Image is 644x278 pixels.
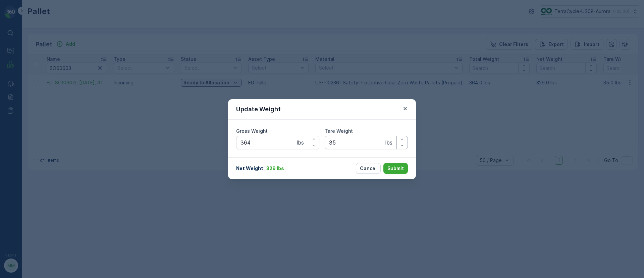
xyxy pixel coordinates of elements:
[387,165,404,172] p: Submit
[383,163,408,174] button: Submit
[236,128,268,134] label: Gross Weight
[236,165,265,172] p: Net Weight :
[297,138,304,147] p: lbs
[385,138,392,147] p: lbs
[236,105,281,114] p: Update Weight
[360,165,377,172] p: Cancel
[356,163,381,174] button: Cancel
[266,165,284,172] p: 329 lbs
[325,128,353,134] label: Tare Weight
